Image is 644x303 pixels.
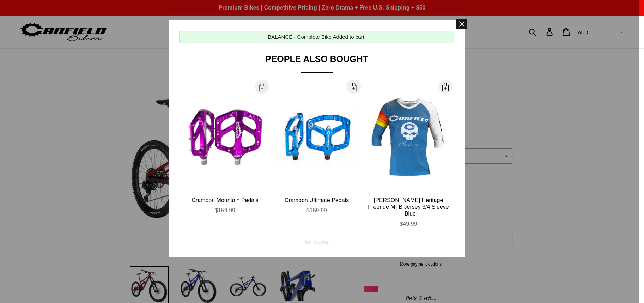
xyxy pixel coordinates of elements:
span: $49.99 [400,221,417,227]
img: Canfield-Crampon-Ultimate-Blue_large.jpg [276,97,357,178]
div: BALANCE - Complete Bike Added to cart! [268,33,366,41]
img: Canfield-Crampon-Mountain-Purple-Shopify_large.jpg [184,97,266,178]
span: $159.99 [215,207,235,213]
div: No, thanks. [303,233,330,246]
div: [PERSON_NAME] Heritage Freeride MTB Jersey 3/4 Sleeve - Blue [368,197,449,217]
img: Canfield-Hertiage-Jersey-Blue-Front_large.jpg [368,97,449,178]
span: $159.99 [306,207,327,213]
div: Crampon Mountain Pedals [184,197,266,204]
div: People Also Bought [179,54,454,73]
div: Crampon Ultimate Pedals [276,197,357,204]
